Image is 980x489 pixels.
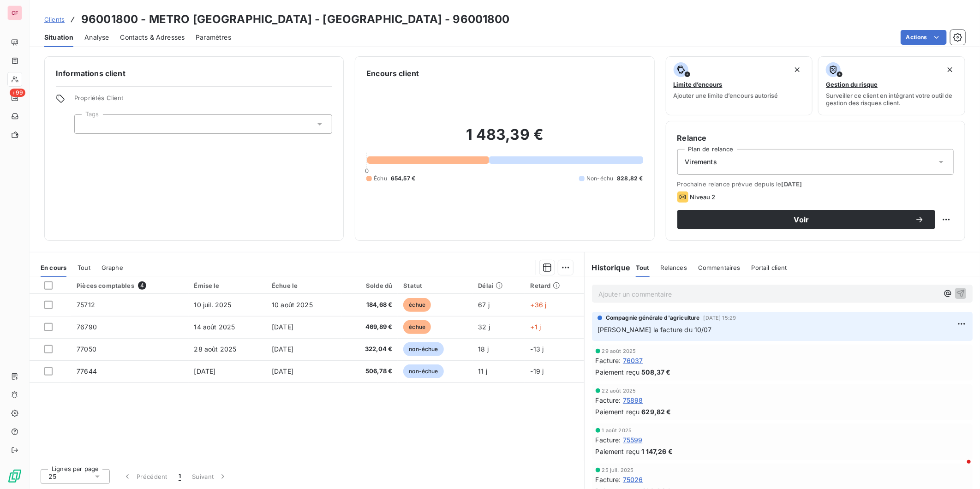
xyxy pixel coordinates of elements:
span: 75898 [623,395,643,405]
span: Échu [374,174,387,183]
span: 1 [179,472,181,481]
span: Gestion du risque [826,81,878,88]
div: Échue le [272,282,336,289]
h6: Historique [585,262,631,273]
span: Tout [78,264,90,271]
span: Limite d’encours [674,81,723,88]
span: [DATE] [782,180,802,188]
span: 75599 [623,435,643,445]
div: CF [7,6,22,20]
button: Suivant [186,467,233,486]
span: 75712 [77,301,95,309]
div: Retard [531,282,579,289]
iframe: Intercom live chat [949,458,971,480]
h3: 96001800 - METRO [GEOGRAPHIC_DATA] - [GEOGRAPHIC_DATA] - 96001800 [81,11,510,28]
span: [DATE] [194,367,216,375]
div: Solde dû [347,282,392,289]
span: Paiement reçu [596,367,640,377]
span: Non-échu [586,174,613,183]
span: 184,68 € [347,300,392,310]
span: Facture : [596,356,621,365]
div: Délai [478,282,519,289]
span: 75026 [623,475,643,484]
button: 1 [173,467,186,486]
span: Paiement reçu [596,447,640,456]
span: Virements [685,157,717,167]
button: Précédent [117,467,173,486]
span: 4 [138,281,146,290]
span: Facture : [596,435,621,445]
span: échue [403,320,431,334]
span: +36 j [531,301,547,309]
span: Surveiller ce client en intégrant votre outil de gestion des risques client. [826,92,957,107]
span: 10 juil. 2025 [194,301,232,309]
span: non-échue [403,342,443,356]
span: 11 j [478,367,487,375]
div: Statut [403,282,467,289]
span: 77050 [77,345,96,353]
span: 508,37 € [642,367,671,377]
button: Gestion du risqueSurveiller ce client en intégrant votre outil de gestion des risques client. [818,56,965,115]
span: -19 j [531,367,544,375]
span: 25 juil. 2025 [602,467,634,473]
span: 32 j [478,323,490,331]
input: Ajouter une valeur [82,120,90,128]
span: 25 [48,472,56,481]
span: Ajouter une limite d’encours autorisé [674,92,778,99]
span: Facture : [596,475,621,484]
span: Clients [44,16,65,23]
span: 67 j [478,301,490,309]
span: Compagnie générale d'agriculture [606,314,700,322]
span: Graphe [102,264,123,271]
span: 18 j [478,345,489,353]
a: Clients [44,15,65,24]
span: [PERSON_NAME] la facture du 10/07 [598,326,712,334]
div: Pièces comptables [77,281,183,290]
span: 506,78 € [347,367,392,376]
span: Propriétés Client [74,94,332,107]
span: +99 [10,89,25,97]
span: 77644 [77,367,97,375]
span: Contacts & Adresses [120,33,185,42]
div: Émise le [194,282,261,289]
h2: 1 483,39 € [366,125,643,153]
img: Logo LeanPay [7,469,22,483]
span: +1 j [531,323,541,331]
span: Commentaires [698,264,741,271]
span: échue [403,298,431,312]
span: [DATE] [272,345,293,353]
span: 654,57 € [391,174,415,183]
h6: Informations client [56,68,332,79]
span: Analyse [84,33,109,42]
span: 1 147,26 € [642,447,673,456]
span: Paramètres [196,33,231,42]
span: 28 août 2025 [194,345,237,353]
span: Facture : [596,395,621,405]
span: 1 août 2025 [602,428,632,433]
span: 29 août 2025 [602,348,636,354]
span: [DATE] [272,323,293,331]
span: 322,04 € [347,345,392,354]
span: -13 j [531,345,544,353]
span: [DATE] 15:29 [703,315,736,321]
span: 22 août 2025 [602,388,636,394]
span: 0 [365,167,369,174]
span: Situation [44,33,73,42]
span: Prochaine relance prévue depuis le [677,180,954,188]
span: Portail client [752,264,787,271]
span: non-échue [403,364,443,378]
span: 828,82 € [617,174,643,183]
span: Relances [661,264,687,271]
span: Voir [688,216,915,223]
span: 469,89 € [347,322,392,332]
span: 629,82 € [642,407,671,417]
span: 10 août 2025 [272,301,313,309]
span: 76037 [623,356,643,365]
span: Niveau 2 [690,193,716,201]
button: Actions [901,30,947,45]
span: En cours [41,264,66,271]
span: [DATE] [272,367,293,375]
span: 14 août 2025 [194,323,235,331]
h6: Relance [677,132,954,143]
button: Limite d’encoursAjouter une limite d’encours autorisé [666,56,813,115]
